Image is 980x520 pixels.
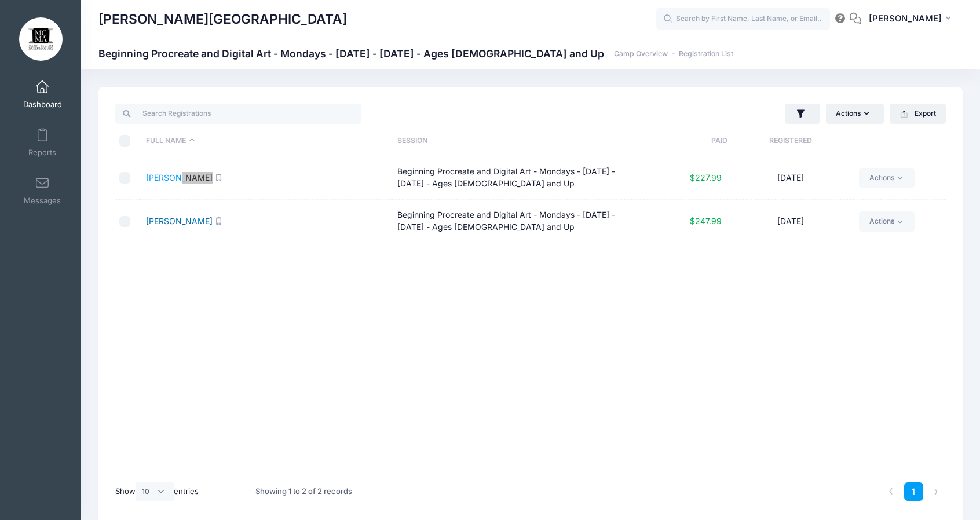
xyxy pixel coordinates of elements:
[98,6,347,32] h1: [PERSON_NAME][GEOGRAPHIC_DATA]
[890,104,946,123] button: Export
[146,216,213,226] a: [PERSON_NAME]
[146,173,213,182] a: [PERSON_NAME]
[690,216,722,226] span: $247.99
[727,156,853,200] td: [DATE]
[727,126,853,156] th: Registered: activate to sort column ascending
[643,126,727,156] th: Paid: activate to sort column ascending
[861,6,963,32] button: [PERSON_NAME]
[826,104,884,123] button: Actions
[15,74,70,115] a: Dashboard
[679,50,733,58] a: Registration List
[28,148,56,158] span: Reports
[727,200,853,243] td: [DATE]
[656,8,830,31] input: Search by First Name, Last Name, or Email...
[19,17,63,61] img: Marietta Cobb Museum of Art
[24,196,61,206] span: Messages
[869,12,942,25] span: [PERSON_NAME]
[392,156,644,200] td: Beginning Procreate and Digital Art - Mondays - [DATE] - [DATE] - Ages [DEMOGRAPHIC_DATA] and Up
[859,168,914,188] a: Actions
[15,170,70,211] a: Messages
[215,174,222,181] i: SMS enabled
[690,173,722,182] span: $227.99
[23,100,62,109] span: Dashboard
[614,50,668,58] a: Camp Overview
[115,482,199,501] label: Show entries
[392,200,644,243] td: Beginning Procreate and Digital Art - Mondays - [DATE] - [DATE] - Ages [DEMOGRAPHIC_DATA] and Up
[140,126,392,156] th: Full Name: activate to sort column descending
[215,217,222,225] i: SMS enabled
[115,104,361,123] input: Search Registrations
[15,122,70,163] a: Reports
[255,478,352,505] div: Showing 1 to 2 of 2 records
[392,126,644,156] th: Session: activate to sort column ascending
[98,47,733,60] h1: Beginning Procreate and Digital Art - Mondays - [DATE] - [DATE] - Ages [DEMOGRAPHIC_DATA] and Up
[136,482,174,501] select: Showentries
[904,482,923,501] a: 1
[859,211,914,231] a: Actions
